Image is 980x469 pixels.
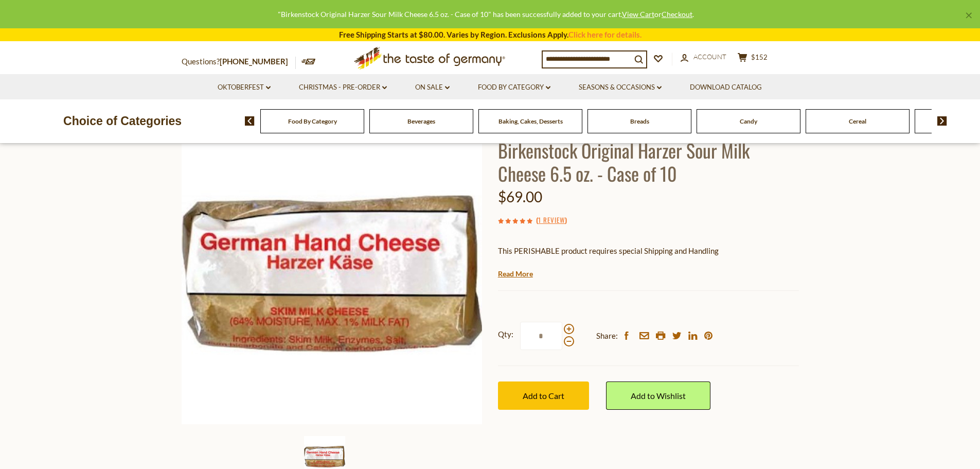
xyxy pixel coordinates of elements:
span: $69.00 [498,188,542,205]
span: Add to Cart [523,391,564,401]
a: Download Catalog [690,82,762,93]
input: Qty: [520,322,562,350]
a: Breads [630,117,649,125]
a: [PHONE_NUMBER] [220,57,288,66]
h1: Birkenstock Original Harzer Sour Milk Cheese 6.5 oz. - Case of 10 [498,138,799,185]
a: Read More [498,269,533,279]
img: Birkenstock Original Harzer Sour Milk Cheese [182,123,483,424]
a: 1 Review [538,215,565,226]
a: View Cart [622,10,654,19]
p: This PERISHABLE product requires special Shipping and Handling [498,245,799,257]
a: Beverages [407,117,435,125]
strong: Qty: [498,328,513,341]
span: $152 [751,53,768,61]
a: Seasons & Occasions [579,82,662,93]
span: Account [693,53,726,61]
a: Add to Wishlist [606,381,710,410]
a: Food By Category [288,117,337,125]
a: Food By Category [478,82,550,93]
a: Click here for details. [568,30,642,39]
li: We will ship this product in heat-protective packaging and ice. [508,265,799,278]
a: Account [681,51,726,63]
a: × [966,12,972,19]
a: Christmas - PRE-ORDER [299,82,387,93]
a: Candy [740,117,757,125]
span: Share: [596,329,618,342]
span: ( ) [536,215,567,225]
p: Questions? [182,55,296,68]
button: Add to Cart [498,381,589,410]
a: Baking, Cakes, Desserts [498,117,563,125]
img: next arrow [937,116,947,126]
a: Oktoberfest [218,82,271,93]
img: previous arrow [245,116,255,126]
a: Checkout [662,10,692,19]
div: "Birkenstock Original Harzer Sour Milk Cheese 6.5 oz. - Case of 10" has been successfully added t... [8,8,964,20]
a: Cereal [849,117,866,125]
a: On Sale [415,82,450,93]
button: $152 [737,53,768,65]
